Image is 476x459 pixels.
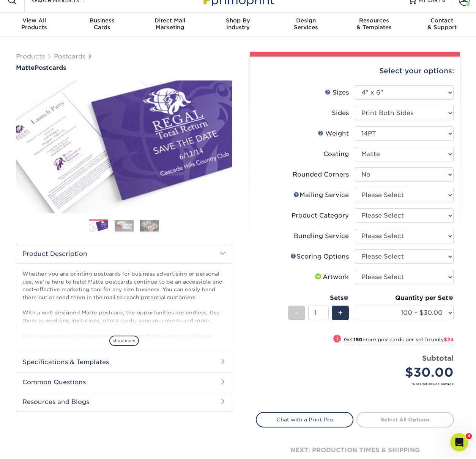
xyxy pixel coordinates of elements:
[204,13,272,37] a: Shop ByIndustry
[294,232,349,241] div: Bundling Service
[16,392,232,412] h2: Resources and Blogs
[54,53,85,60] a: Postcards
[89,220,108,233] img: Postcards 01
[256,412,353,427] a: Chat with a Print Pro
[466,433,472,439] span: 4
[136,17,204,24] span: Direct Mail
[336,335,338,343] span: !
[136,13,204,37] a: Direct MailMarketing
[16,53,45,60] a: Products
[314,273,349,282] div: Artwork
[361,363,454,382] div: $30.00
[288,293,349,303] div: Sets
[272,17,340,24] span: Design
[115,220,134,232] img: Postcards 02
[16,64,232,71] h1: Postcards
[340,17,408,24] span: Resources
[325,88,349,97] div: Sizes
[344,337,454,344] small: Get more postcards per set for
[293,170,349,179] div: Rounded Corners
[22,270,226,363] p: Whether you are printing postcards for business advertising or personal use, we’re here to help! ...
[408,13,476,37] a: Contact& Support
[68,17,136,24] span: Business
[433,337,454,342] span: only
[68,17,136,31] div: Cards
[272,13,340,37] a: DesignServices
[16,244,232,263] h2: Product Description
[408,17,476,24] span: Contact
[16,64,232,71] a: MattePostcards
[293,191,349,200] div: Mailing Service
[109,336,139,346] span: show more
[353,337,363,342] strong: 150
[340,13,408,37] a: Resources& Templates
[318,129,349,138] div: Weight
[16,372,232,392] h2: Common Questions
[450,433,468,451] iframe: Intercom live chat
[323,150,349,159] div: Coating
[204,17,272,31] div: Industry
[292,211,349,220] div: Product Category
[272,17,340,31] div: Services
[295,307,298,319] span: -
[204,17,272,24] span: Shop By
[356,412,454,427] a: Select All Options
[355,293,454,303] div: Quantity per Set
[16,72,232,222] img: Matte 01
[16,64,35,71] span: Matte
[256,57,454,85] div: Select your options:
[16,352,232,372] h2: Specifications & Templates
[332,109,349,118] div: Sides
[338,307,343,319] span: +
[408,17,476,31] div: & Support
[340,17,408,31] div: & Templates
[140,220,159,232] img: Postcards 03
[136,17,204,31] div: Marketing
[68,13,136,37] a: BusinessCards
[290,252,349,261] div: Scoring Options
[444,337,454,342] span: $24
[262,382,454,386] small: *Does not include postage
[422,354,454,362] strong: Subtotal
